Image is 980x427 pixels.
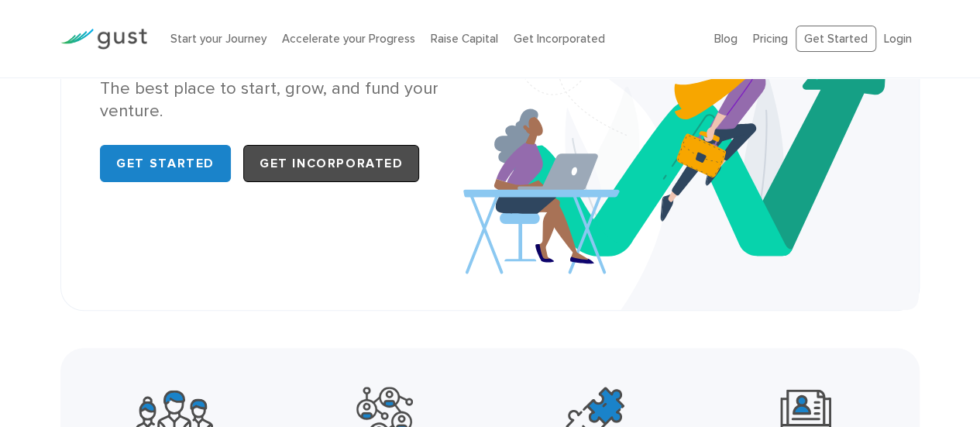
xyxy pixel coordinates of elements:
a: Get Incorporated [243,145,420,182]
a: Accelerate your Progress [282,32,415,46]
a: Login [884,32,912,46]
a: Pricing [753,32,788,46]
a: Blog [714,32,738,46]
div: The best place to start, grow, and fund your venture. [100,77,478,123]
img: Gust Logo [60,29,147,50]
a: Start your Journey [170,32,266,46]
a: Raise Capital [431,32,498,46]
a: Get Incorporated [514,32,605,46]
a: Get Started [100,145,231,182]
a: Get Started [796,26,876,53]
